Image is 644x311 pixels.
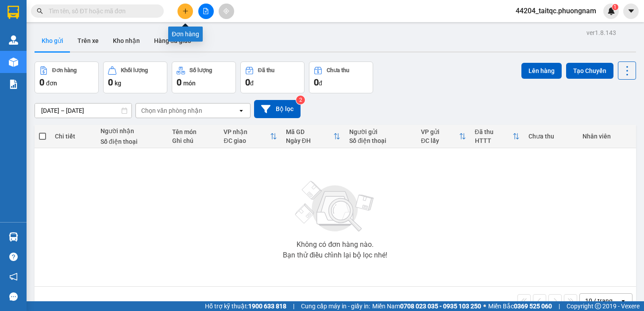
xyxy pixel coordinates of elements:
div: Tên món [172,128,215,135]
div: Chưa thu [327,67,349,73]
img: solution-icon [9,80,18,89]
img: icon-new-feature [607,7,615,15]
input: Select a date range. [35,104,131,118]
div: VP gửi [421,128,459,135]
span: 0 [314,77,319,88]
button: Kho gửi [35,30,70,51]
button: caret-down [623,4,639,19]
sup: 2 [296,96,305,104]
div: Đã thu [258,67,274,73]
div: Không có đơn hàng nào. [297,241,374,248]
sup: 1 [612,4,618,10]
div: Người gửi [349,128,412,135]
input: Tìm tên, số ĐT hoặc mã đơn [49,6,153,16]
img: warehouse-icon [9,35,18,45]
button: Số lượng0món [172,61,236,93]
span: aim [223,8,229,14]
button: Đã thu0đ [240,61,305,93]
div: Số lượng [189,67,212,73]
div: 10 / trang [585,296,613,305]
span: kg [115,80,121,87]
div: Số điện thoại [100,138,163,145]
div: Bạn thử điều chỉnh lại bộ lọc nhé! [283,252,387,259]
button: Chưa thu0đ [309,61,373,93]
span: đ [250,80,254,87]
button: Lên hàng [521,63,562,79]
div: HTTT [475,137,513,144]
div: ĐC giao [224,137,270,144]
span: 44204_taitqc.phuongnam [509,5,603,16]
div: VP nhận [224,128,270,135]
span: 0 [108,77,113,88]
button: Bộ lọc [254,100,301,118]
div: ĐC lấy [421,137,459,144]
span: đ [319,80,322,87]
svg: open [238,107,245,114]
div: Mã GD [286,128,334,135]
span: file-add [203,8,209,14]
img: warehouse-icon [9,58,18,67]
button: Hàng đã giao [147,30,198,51]
span: | [559,301,560,311]
span: search [37,8,43,14]
th: Toggle SortBy [282,125,345,148]
button: Khối lượng0kg [103,61,167,93]
span: món [183,80,196,87]
span: 0 [177,77,181,88]
span: message [9,292,18,301]
span: ⚪️ [483,304,486,308]
div: ver 1.8.143 [586,28,616,38]
div: Khối lượng [121,67,148,73]
span: Cung cấp máy in - giấy in: [301,301,370,311]
div: Chưa thu [528,133,574,140]
span: Miền Nam [372,301,481,311]
button: Đơn hàng0đơn [35,61,99,93]
span: đơn [46,80,57,87]
span: plus [182,8,189,14]
span: Hỗ trợ kỹ thuật: [205,301,286,311]
div: Ngày ĐH [286,137,334,144]
span: Miền Bắc [488,301,552,311]
span: question-circle [9,253,18,261]
div: Chọn văn phòng nhận [141,106,202,115]
th: Toggle SortBy [416,125,470,148]
span: | [293,301,294,311]
th: Toggle SortBy [470,125,524,148]
strong: 0708 023 035 - 0935 103 250 [400,303,481,310]
img: warehouse-icon [9,232,18,242]
th: Toggle SortBy [219,125,281,148]
span: copyright [595,303,601,309]
span: caret-down [627,7,635,15]
div: Đơn hàng [52,67,77,73]
button: Trên xe [70,30,106,51]
strong: 0369 525 060 [514,303,552,310]
button: plus [177,4,193,19]
div: Ghi chú [172,137,215,144]
strong: 1900 633 818 [248,303,286,310]
svg: open [620,297,627,304]
img: svg+xml;base64,PHN2ZyBjbGFzcz0ibGlzdC1wbHVnX19zdmciIHhtbG5zPSJodHRwOi8vd3d3LnczLm9yZy8yMDAwL3N2Zy... [291,176,379,238]
div: Nhân viên [582,133,632,140]
span: 0 [39,77,44,88]
button: Kho nhận [106,30,147,51]
button: Tạo Chuyến [566,63,613,79]
img: logo-vxr [8,6,19,19]
div: Đã thu [475,128,513,135]
div: Chi tiết [55,133,92,140]
span: 0 [245,77,250,88]
span: notification [9,273,18,281]
button: aim [219,4,234,19]
span: 1 [613,4,617,10]
button: file-add [198,4,214,19]
div: Người nhận [100,127,163,134]
div: Số điện thoại [349,137,412,144]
